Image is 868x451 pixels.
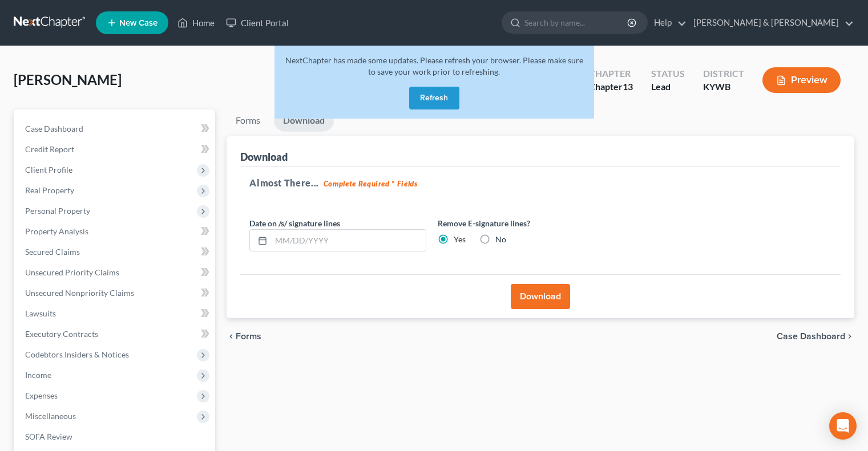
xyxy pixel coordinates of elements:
[777,332,845,341] span: Case Dashboard
[25,267,119,277] span: Unsecured Priority Claims
[172,13,220,33] a: Home
[324,179,418,188] strong: Complete Required * Fields
[651,80,685,94] div: Lead
[524,12,629,33] input: Search by name...
[762,67,841,93] button: Preview
[25,144,74,154] span: Credit Report
[438,217,615,229] label: Remove E-signature lines?
[25,124,83,133] span: Case Dashboard
[703,80,744,94] div: KYWB
[25,247,80,257] span: Secured Claims
[271,230,426,251] input: MM/DD/YYYY
[829,412,857,440] div: Open Intercom Messenger
[220,13,294,33] a: Client Portal
[236,332,261,341] span: Forms
[249,217,340,229] label: Date on /s/ signature lines
[16,139,215,160] a: Credit Report
[16,426,215,447] a: SOFA Review
[25,350,129,359] span: Codebtors Insiders & Notices
[227,109,269,132] a: Forms
[16,283,215,303] a: Unsecured Nonpriority Claims
[25,370,51,380] span: Income
[25,185,74,195] span: Real Property
[688,13,854,33] a: [PERSON_NAME] & [PERSON_NAME]
[16,242,215,262] a: Secured Claims
[16,221,215,242] a: Property Analysis
[589,67,633,80] div: Chapter
[25,288,134,298] span: Unsecured Nonpriority Claims
[16,324,215,344] a: Executory Contracts
[14,71,122,88] span: [PERSON_NAME]
[25,432,72,441] span: SOFA Review
[651,67,685,80] div: Status
[589,80,633,94] div: Chapter
[648,13,687,33] a: Help
[119,19,158,27] span: New Case
[25,165,72,174] span: Client Profile
[454,234,466,245] label: Yes
[16,303,215,324] a: Lawsuits
[25,308,56,318] span: Lawsuits
[227,332,236,341] i: chevron_left
[16,119,215,139] a: Case Dashboard
[25,411,76,421] span: Miscellaneous
[16,262,215,283] a: Unsecured Priority Claims
[623,81,633,92] span: 13
[845,332,854,341] i: chevron_right
[25,226,88,236] span: Property Analysis
[240,150,288,164] div: Download
[227,332,277,341] button: chevron_left Forms
[511,284,570,309] button: Download
[777,332,854,341] a: Case Dashboard chevron_right
[409,87,459,109] button: Refresh
[249,176,831,190] h5: Almost There...
[703,67,744,80] div: District
[495,234,506,245] label: No
[25,206,90,216] span: Personal Property
[25,329,98,339] span: Executory Contracts
[25,391,58,400] span: Expenses
[285,55,583,76] span: NextChapter has made some updates. Please refresh your browser. Please make sure to save your wor...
